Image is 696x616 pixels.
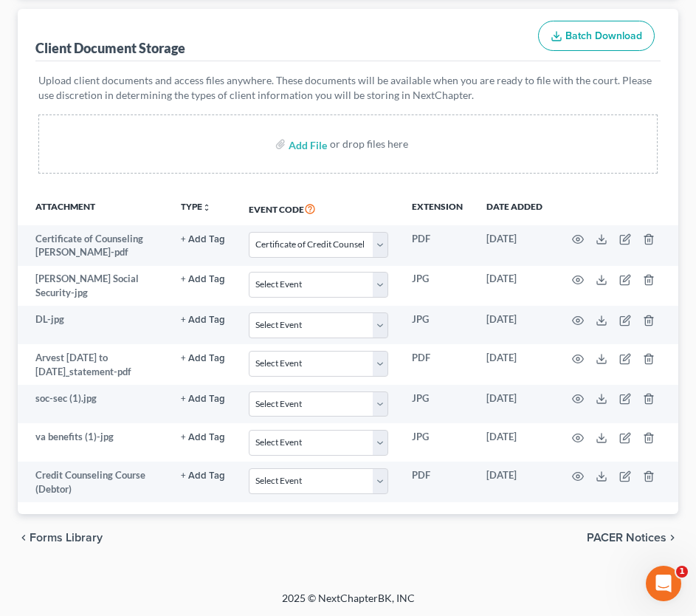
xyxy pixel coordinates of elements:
td: PDF [400,225,475,266]
button: + Add Tag [181,394,225,404]
button: + Add Tag [181,275,225,284]
span: PACER Notices [587,532,666,544]
td: [DATE] [475,462,554,502]
td: [DATE] [475,306,554,344]
td: va benefits (1)-jpg [18,423,169,462]
td: DL-jpg [18,306,169,344]
td: [DATE] [475,225,554,266]
a: + Add Tag [181,468,225,482]
span: Batch Download [565,30,642,42]
td: PDF [400,462,475,502]
a: + Add Tag [181,430,225,444]
iframe: Intercom live chat [646,566,681,601]
button: chevron_left Forms Library [18,532,103,544]
td: [PERSON_NAME] Social Security-jpg [18,266,169,307]
td: Arvest [DATE] to [DATE]_statement-pdf [18,344,169,385]
th: Extension [400,191,475,225]
td: Credit Counseling Course (Debtor) [18,462,169,502]
th: Event Code [237,191,400,225]
button: + Add Tag [181,315,225,325]
button: PACER Notices chevron_right [587,532,678,544]
td: JPG [400,385,475,423]
th: Date added [475,191,554,225]
span: Forms Library [30,532,103,544]
button: + Add Tag [181,471,225,481]
span: 1 [676,566,688,578]
a: + Add Tag [181,351,225,365]
td: [DATE] [475,344,554,385]
button: + Add Tag [181,235,225,244]
div: Client Document Storage [35,39,185,57]
td: JPG [400,306,475,344]
td: PDF [400,344,475,385]
a: + Add Tag [181,391,225,405]
i: chevron_left [18,532,30,544]
td: soc-sec (1).jpg [18,385,169,423]
th: Attachment [18,191,169,225]
button: Batch Download [538,21,655,52]
td: JPG [400,266,475,307]
td: Certificate of Counseling [PERSON_NAME]-pdf [18,225,169,266]
button: + Add Tag [181,354,225,363]
button: TYPEunfold_more [181,202,211,212]
td: [DATE] [475,266,554,307]
a: + Add Tag [181,312,225,326]
div: or drop files here [330,137,408,151]
td: [DATE] [475,385,554,423]
i: chevron_right [666,532,678,544]
a: + Add Tag [181,272,225,286]
button: + Add Tag [181,433,225,442]
td: [DATE] [475,423,554,462]
td: JPG [400,423,475,462]
a: + Add Tag [181,232,225,246]
p: Upload client documents and access files anywhere. These documents will be available when you are... [38,73,658,103]
i: unfold_more [202,203,211,212]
